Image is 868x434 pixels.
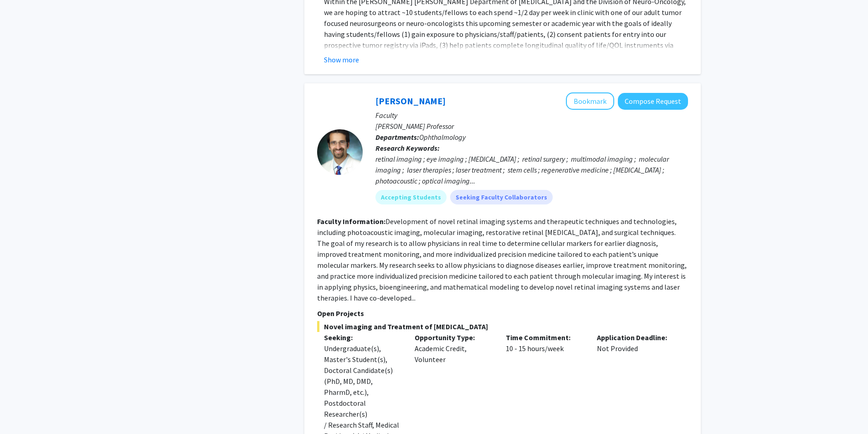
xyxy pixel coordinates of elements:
[375,143,440,153] b: Research Keywords:
[317,308,688,319] p: Open Projects
[375,110,688,121] p: Faculty
[618,93,688,110] button: Compose Request to Yannis Paulus
[506,332,583,343] p: Time Commitment:
[566,92,614,110] button: Add Yannis Paulus to Bookmarks
[317,321,688,332] span: Novel imaging and Treatment of [MEDICAL_DATA]
[419,133,466,142] span: Ophthalmology
[375,133,419,142] b: Departments:
[375,190,447,204] mat-chip: Accepting Students
[415,332,492,343] p: Opportunity Type:
[597,332,674,343] p: Application Deadline:
[450,190,553,204] mat-chip: Seeking Faculty Collaborators
[324,332,401,343] p: Seeking:
[375,121,688,132] p: [PERSON_NAME] Professor
[317,217,385,226] b: Faculty Information:
[7,393,39,427] iframe: Chat
[324,54,359,65] button: Show more
[375,95,446,107] a: [PERSON_NAME]
[375,153,688,186] div: retinal imaging ; eye imaging ; [MEDICAL_DATA] ; retinal surgery ; multimodal imaging ; molecular...
[317,217,687,302] fg-read-more: Development of novel retinal imaging systems and therapeutic techniques and technologies, includi...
